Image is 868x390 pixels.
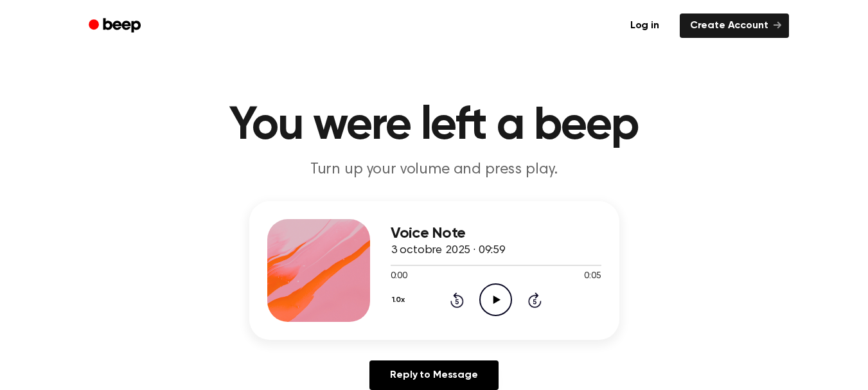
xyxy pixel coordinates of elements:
span: 0:05 [584,270,601,283]
h1: You were left a beep [105,103,763,149]
a: Create Account [680,13,789,38]
span: 0:00 [391,270,407,283]
p: Turn up your volume and press play. [188,159,681,181]
a: Reply to Message [369,360,498,390]
span: 3 octobre 2025 · 09:59 [391,245,506,256]
h3: Voice Note [391,225,601,242]
button: 1.0x [391,289,410,311]
a: Log in [617,11,672,40]
a: Beep [80,13,152,39]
